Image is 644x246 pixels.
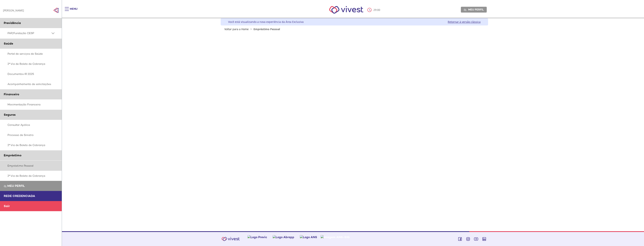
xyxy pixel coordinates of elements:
[4,92,19,96] span: Financeiro
[8,31,51,36] span: PAP/Fundação CESP
[325,2,368,18] img: Vivest
[7,184,25,188] span: Meu perfil
[4,21,21,25] span: Previdência
[448,20,481,24] a: Retornar à versão clássica
[228,20,304,24] div: Você está visualizando a nova experiência da Área Exclusiva
[53,7,59,13] img: Fechar menu
[373,8,376,12] span: 29
[219,235,242,243] img: Vivest
[243,34,466,113] iframe: Iframe
[249,27,253,31] span: >
[53,7,59,13] span: Click to close side navigation.
[243,34,466,114] section: <span lang="pt-BR" dir="ltr">Empréstimos - Phoenix Finne</span>
[461,7,487,12] a: Meu perfil
[4,204,10,208] span: Sair
[3,9,24,12] div: [PERSON_NAME]
[224,27,249,31] a: Voltar para a Home
[321,235,350,239] img: Imagem ANS-SIG
[254,27,280,31] span: Empréstimo Pessoal
[273,235,294,239] img: Logo Abrapp
[70,7,77,15] div: Menu
[4,185,7,188] img: Meu perfil
[468,8,484,11] span: Meu perfil
[4,42,13,45] span: Saúde
[4,194,35,198] span: Rede Credenciada
[464,8,466,11] img: Meu perfil
[4,153,21,157] span: Empréstimo
[248,235,267,239] img: Logo Previc
[218,18,488,231] div: Vivest
[377,8,380,12] span: 00
[62,231,644,246] footer: Vivest
[300,235,317,239] img: Logo ANS
[4,113,16,117] span: Seguros
[367,8,381,12] div: :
